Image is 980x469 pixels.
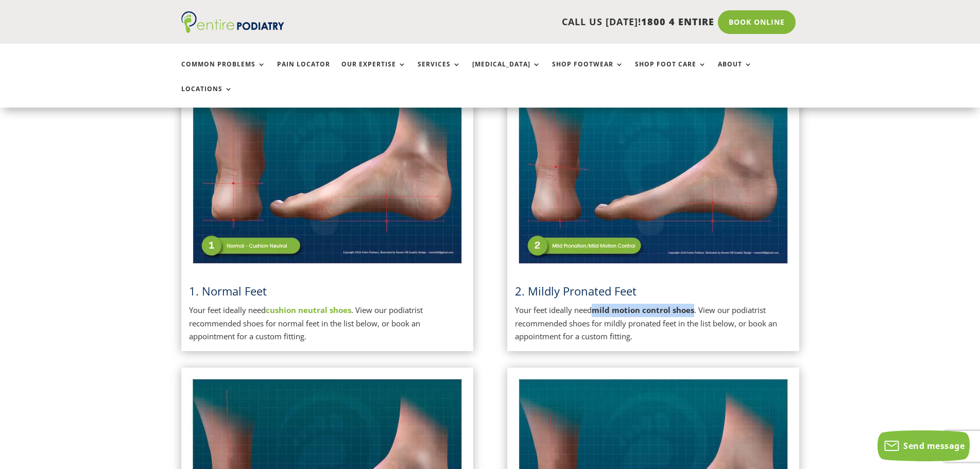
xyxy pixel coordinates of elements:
a: Entire Podiatry [181,25,284,35]
a: Our Expertise [341,61,406,83]
a: About [718,61,752,83]
a: 1. Normal Feet [189,283,267,299]
a: Book Online [718,10,796,34]
span: Send message [903,440,965,451]
a: Shop Foot Care [635,61,707,83]
img: Mildly Pronated Feet - View Podiatrist Recommended Mild Motion Control Shoes [515,73,792,268]
strong: mild motion control shoes [592,305,694,315]
span: 2. Mildly Pronated Feet [515,283,637,299]
p: Your feet ideally need . View our podiatrist recommended shoes for mildly pronated feet in the li... [515,304,792,343]
img: logo (1) [181,11,284,33]
a: [MEDICAL_DATA] [472,61,541,83]
a: Services [418,61,461,83]
button: Send message [878,430,970,461]
img: Normal Feet - View Podiatrist Recommended Cushion Neutral Shoes [189,73,466,268]
a: cushion neutral shoes [266,305,351,315]
span: 1800 4 ENTIRE [641,15,714,28]
a: Locations [181,85,233,108]
p: Your feet ideally need . View our podiatrist recommended shoes for normal feet in the list below,... [189,304,466,343]
a: Pain Locator [277,61,330,83]
a: Common Problems [181,61,266,83]
a: Shop Footwear [552,61,624,83]
p: CALL US [DATE]! [324,15,714,29]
